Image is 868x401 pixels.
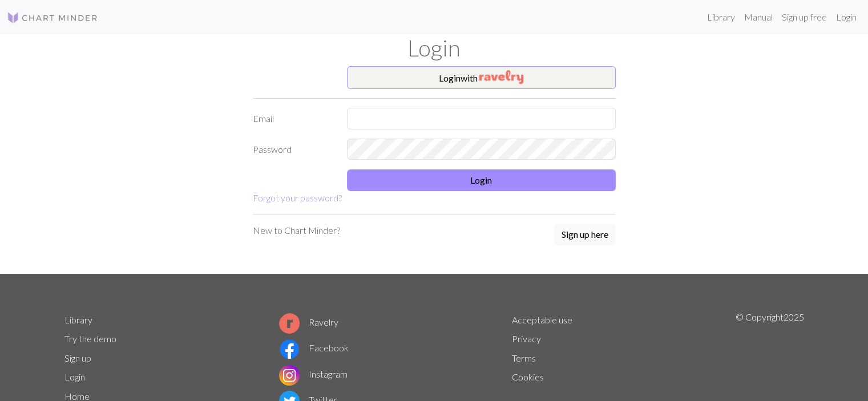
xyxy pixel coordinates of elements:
a: Library [703,6,740,29]
button: Login [347,169,616,191]
button: Loginwith [347,66,616,89]
a: Cookies [512,371,544,382]
button: Sign up here [554,224,616,245]
a: Acceptable use [512,314,572,325]
a: Ravelry [279,317,338,327]
img: Ravelry [479,70,523,84]
h1: Login [58,34,811,62]
img: Logo [7,11,98,25]
a: Privacy [512,333,541,344]
p: New to Chart Minder? [253,224,340,237]
label: Email [246,108,340,129]
label: Password [246,139,340,160]
img: Ravelry logo [279,313,300,334]
a: Facebook [279,342,349,353]
a: Forgot your password? [253,192,342,203]
a: Try the demo [64,333,116,344]
a: Terms [512,353,536,363]
a: Manual [740,6,777,29]
a: Library [64,314,92,325]
a: Sign up free [777,6,831,29]
a: Login [831,6,861,29]
a: Login [64,371,85,382]
img: Instagram logo [279,365,300,386]
a: Instagram [279,368,348,379]
img: Facebook logo [279,339,300,359]
a: Sign up [64,353,91,363]
a: Sign up here [554,224,616,246]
